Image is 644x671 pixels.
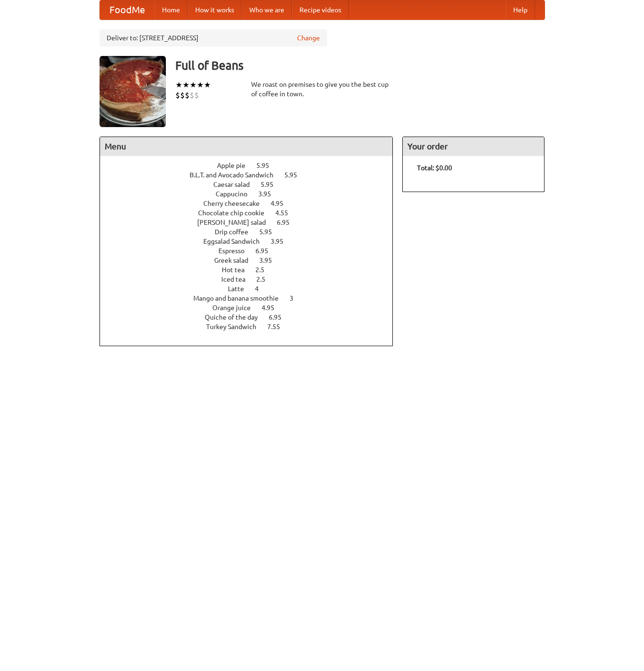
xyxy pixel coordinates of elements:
div: Deliver to: [STREET_ADDRESS] [100,29,327,46]
li: ★ [190,80,197,90]
a: B.L.T. and Avocado Sandwich 5.95 [190,171,315,179]
li: ★ [197,80,204,90]
a: Espresso 6.95 [218,247,286,255]
span: 6.95 [255,247,278,255]
span: Mango and banana smoothie [193,294,288,302]
span: Quiche of the day [205,313,267,321]
a: Cherry cheesecake 4.95 [203,200,301,207]
span: 6.95 [277,219,299,226]
h4: Menu [100,137,393,156]
a: Apple pie 5.95 [217,162,287,169]
span: Cappucino [216,190,257,198]
span: 4.95 [271,200,293,207]
span: 4.95 [262,304,284,312]
span: Drip coffee [215,228,258,236]
span: Hot tea [222,266,254,274]
span: Caesar salad [213,181,259,188]
h4: Your order [403,137,544,156]
span: Iced tea [221,276,255,283]
h3: Full of Beans [175,56,545,75]
a: Who we are [242,0,292,19]
b: Total: $0.00 [417,164,452,172]
a: Change [297,33,320,43]
a: [PERSON_NAME] salad 6.95 [197,219,307,226]
a: Greek salad 3.95 [214,257,290,264]
li: $ [180,90,185,101]
a: FoodMe [100,0,154,19]
a: How it works [188,0,242,19]
span: 3.95 [259,257,281,264]
span: 5.95 [256,162,279,169]
a: Eggsalad Sandwich 3.95 [203,238,301,245]
a: Help [506,0,535,19]
a: Quiche of the day 6.95 [205,313,299,321]
a: Home [154,0,188,19]
span: Orange juice [212,304,260,312]
li: $ [185,90,190,101]
span: Greek salad [214,257,258,264]
span: Cherry cheesecake [203,200,269,207]
span: 5.95 [259,228,281,236]
span: 5.95 [261,181,283,188]
span: [PERSON_NAME] salad [197,219,275,226]
span: 3.95 [271,238,293,245]
span: 5.95 [284,171,307,179]
li: $ [190,90,194,101]
a: Caesar salad 5.95 [213,181,291,188]
span: 7.55 [267,323,290,331]
span: Turkey Sandwich [206,323,266,331]
span: Espresso [218,247,254,255]
span: Apple pie [217,162,255,169]
a: Mango and banana smoothie 3 [193,294,311,302]
span: 3.95 [258,190,281,198]
span: B.L.T. and Avocado Sandwich [190,171,283,179]
li: $ [194,90,199,101]
a: Iced tea 2.5 [221,276,283,283]
span: 3 [290,294,303,302]
span: 6.95 [269,313,291,321]
span: 2.5 [256,276,275,283]
a: Hot tea 2.5 [222,266,282,274]
a: Drip coffee 5.95 [215,228,290,236]
div: We roast on premises to give you the best cup of coffee in town. [251,80,393,99]
a: Cappucino 3.95 [216,190,289,198]
li: $ [175,90,180,101]
img: angular.jpg [100,56,166,127]
span: Eggsalad Sandwich [203,238,269,245]
a: Chocolate chip cookie 4.55 [198,209,306,217]
a: Turkey Sandwich 7.55 [206,323,298,331]
a: Latte 4 [228,285,276,293]
span: Chocolate chip cookie [198,209,274,217]
li: ★ [204,80,211,90]
span: 4.55 [275,209,298,217]
span: 4 [255,285,268,293]
span: 2.5 [255,266,274,274]
li: ★ [182,80,190,90]
span: Latte [228,285,254,293]
li: ★ [175,80,182,90]
a: Orange juice 4.95 [212,304,292,312]
a: Recipe videos [292,0,349,19]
